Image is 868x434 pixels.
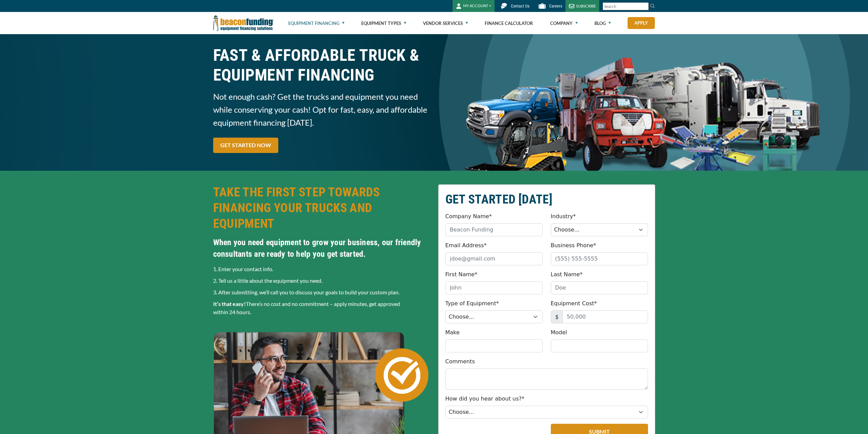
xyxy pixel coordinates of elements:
[213,300,246,307] strong: It’s that easy!
[213,277,430,285] p: 2. Tell us a little about the equipment you need.
[213,90,430,129] span: Not enough cash? Get the trucks and equipment you need while conserving your cash! Opt for fast, ...
[445,241,487,250] label: Email Address*
[445,358,475,366] label: Comments
[551,252,648,265] input: (555) 555-5555
[551,299,597,308] label: Equipment Cost*
[445,395,525,403] label: How did you hear about us?*
[213,65,430,85] span: EQUIPMENT FINANCING
[213,12,274,34] img: Beacon Funding Corporation logo
[485,12,533,34] a: Finance Calculator
[288,12,344,34] a: Equipment Financing
[445,270,477,279] label: First Name*
[551,310,563,323] span: $
[361,12,406,34] a: Equipment Types
[551,328,567,337] label: Model
[445,299,499,308] label: Type of Equipment*
[603,2,649,10] input: Search
[550,12,578,34] a: Company
[445,328,460,337] label: Make
[445,223,543,236] input: Beacon Funding
[213,300,430,316] p: There’s no cost and no commitment – apply minutes, get approved within 24 hours.
[642,4,647,9] a: Clear search text
[551,270,583,279] label: Last Name*
[445,252,543,265] input: jdoe@gmail.com
[650,3,655,9] img: Search
[213,184,430,232] h2: TAKE THE FIRST STEP TOWARDS FINANCING YOUR TRUCKS AND EQUIPMENT
[551,281,648,294] input: Doe
[213,138,278,153] a: GET STARTED NOW
[213,265,430,273] p: 1. Enter your contact info.
[445,212,492,221] label: Company Name*
[213,288,430,296] p: 3. After submitting, we’ll call you to discuss your goals to build your custom plan.
[551,212,576,221] label: Industry*
[511,4,529,9] span: Contact Us
[562,310,648,323] input: 50,000
[551,241,596,250] label: Business Phone*
[445,192,648,207] h2: GET STARTED [DATE]
[213,45,430,85] h1: FAST & AFFORDABLE TRUCK &
[628,17,655,29] a: Apply
[213,237,430,260] h4: When you need equipment to grow your business, our friendly consultants are ready to help you get...
[594,12,611,34] a: Blog
[445,281,543,294] input: John
[549,4,562,9] span: Careers
[423,12,468,34] a: Vendor Services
